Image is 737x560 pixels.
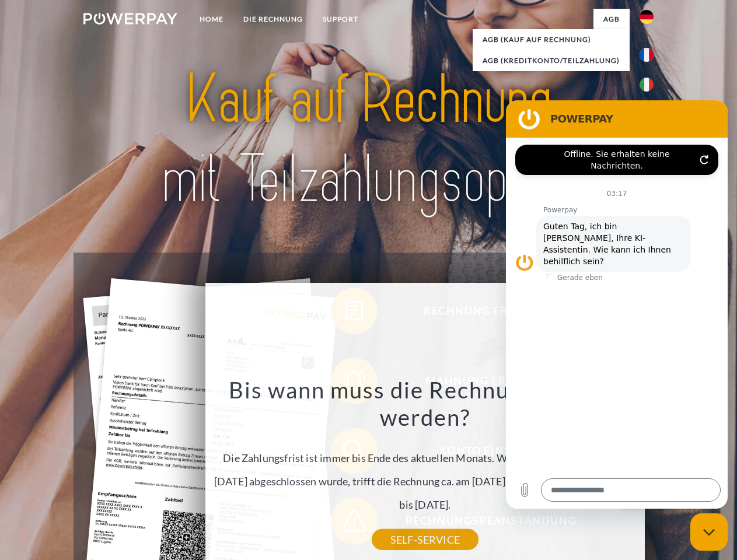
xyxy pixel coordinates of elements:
[640,78,654,92] img: it
[190,9,233,30] a: Home
[506,100,728,509] iframe: Messaging-Fenster
[233,9,313,30] a: DIE RECHNUNG
[212,376,638,540] div: Die Zahlungsfrist ist immer bis Ende des aktuellen Monats. Wenn die Bestellung z.B. am [DATE] abg...
[111,56,626,223] img: title-powerpay_de.svg
[212,376,638,432] h3: Bis wann muss die Rechnung bezahlt werden?
[473,29,630,50] a: AGB (Kauf auf Rechnung)
[690,513,728,551] iframe: Schaltfläche zum Öffnen des Messaging-Fensters; Konversation läuft
[640,48,654,62] img: fr
[640,10,654,24] img: de
[372,529,478,550] a: SELF-SERVICE
[593,9,630,30] a: agb
[313,9,368,30] a: SUPPORT
[473,50,630,71] a: AGB (Kreditkonto/Teilzahlung)
[83,13,177,24] img: logo-powerpay-white.svg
